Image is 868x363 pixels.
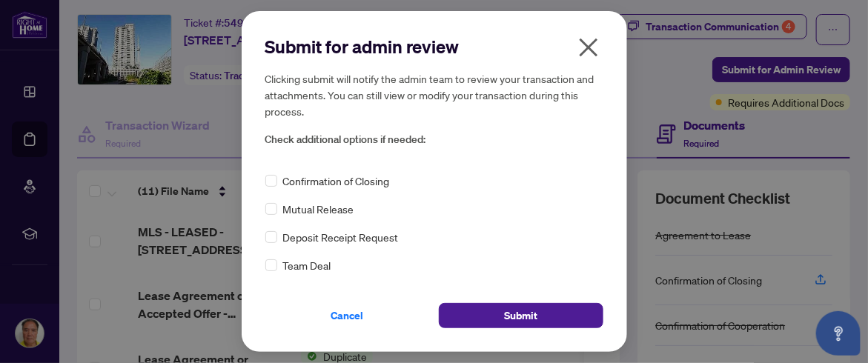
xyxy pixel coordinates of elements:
span: Confirmation of Closing [283,173,390,189]
button: Submit [439,303,603,328]
h2: Submit for admin review [265,35,603,59]
span: Submit [504,304,537,327]
span: Team Deal [283,257,331,273]
span: close [577,36,600,59]
span: Check additional options if needed: [265,131,603,148]
h5: Clicking submit will notify the admin team to review your transaction and attachments. You can st... [265,70,603,119]
button: Cancel [265,303,430,328]
span: Cancel [331,304,364,327]
button: Open asap [816,311,861,356]
span: Mutual Release [283,201,354,217]
span: Deposit Receipt Request [283,229,399,245]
